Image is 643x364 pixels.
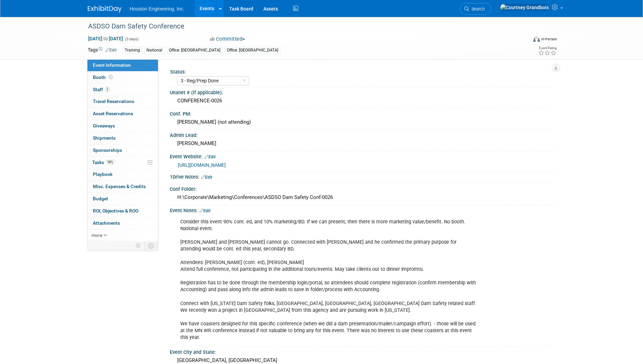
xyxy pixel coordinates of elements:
a: [URL][DOMAIN_NAME] [178,162,226,168]
span: Asset Reservations [93,111,133,116]
a: Budget [87,193,158,205]
span: Houston Engineering, Inc. [130,6,184,12]
td: Toggle Event Tabs [144,241,158,250]
span: Attachments [93,220,120,226]
span: Staff [93,87,110,92]
td: Personalize Event Tab Strip [133,241,144,250]
a: Tasks90% [87,157,158,168]
span: (3 days) [124,37,139,41]
span: Booth [93,75,114,80]
span: Sponsorships [93,147,122,153]
span: to [102,36,109,41]
div: Consider this event 90% cont. ed, and 10% marketing/BD. If we can present, then there is more mar... [176,215,481,344]
a: Search [460,3,491,15]
div: Admin Lead: [170,130,556,139]
a: Edit [199,208,210,213]
span: 2 [105,87,110,92]
a: Giveaways [87,120,158,132]
span: Event Information [93,62,131,68]
div: Conf Folder: [170,184,556,193]
a: Attachments [87,217,158,229]
div: Event Format [487,35,557,45]
div: Training [123,47,142,54]
a: Edit [105,48,117,53]
span: Tasks [92,160,115,165]
div: [PERSON_NAME] (not attending) [175,117,550,127]
span: Playbook [93,171,113,177]
span: Travel Reservations [93,99,134,104]
div: In-Person [541,37,557,42]
td: Tags [88,46,117,54]
div: Status: [170,67,552,75]
div: [PERSON_NAME] [175,138,550,149]
button: Committed [207,36,248,43]
span: 90% [106,160,115,165]
img: Courtney Grandbois [500,4,549,11]
span: Shipments [93,135,116,141]
a: more [87,229,158,241]
a: Asset Reservations [87,108,158,120]
div: Office: [GEOGRAPHIC_DATA] [167,47,222,54]
div: Unanet # (if applicable): [170,87,556,96]
a: Playbook [87,168,158,180]
a: ROI, Objectives & ROO [87,205,158,217]
span: [DATE] [DATE] [88,36,123,42]
a: Edit [204,155,216,159]
span: Budget [93,196,108,201]
div: Event Notes: [170,205,556,214]
span: Search [469,6,485,12]
a: Misc. Expenses & Credits [87,181,158,193]
img: Format-Inperson.png [533,36,540,42]
div: H:\Corporate\Marketing\Conferences\ASDSO Dam Safety Conf-0026 [175,192,550,203]
span: more [92,232,102,238]
a: Sponsorships [87,144,158,156]
div: 1Drive Notes: [170,172,556,181]
a: Booth [87,72,158,83]
div: Event City and State: [170,347,556,356]
div: National [144,47,164,54]
div: Office: [GEOGRAPHIC_DATA] [225,47,280,54]
span: Booth not reserved yet [107,75,114,80]
a: Shipments [87,132,158,144]
div: ASDSO Dam Safety Conference [86,20,517,33]
div: CONFERENCE-0026 [175,96,550,106]
div: Conf. PM: [170,109,556,117]
a: Edit [201,175,212,180]
div: Event Website: [170,151,556,160]
img: ExhibitDay [88,6,122,13]
a: Staff2 [87,84,158,96]
span: ROI, Objectives & ROO [93,208,138,214]
span: Giveaways [93,123,115,128]
div: Event Rating [538,46,557,50]
a: Travel Reservations [87,96,158,107]
span: Misc. Expenses & Credits [93,184,146,189]
a: Event Information [87,59,158,71]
